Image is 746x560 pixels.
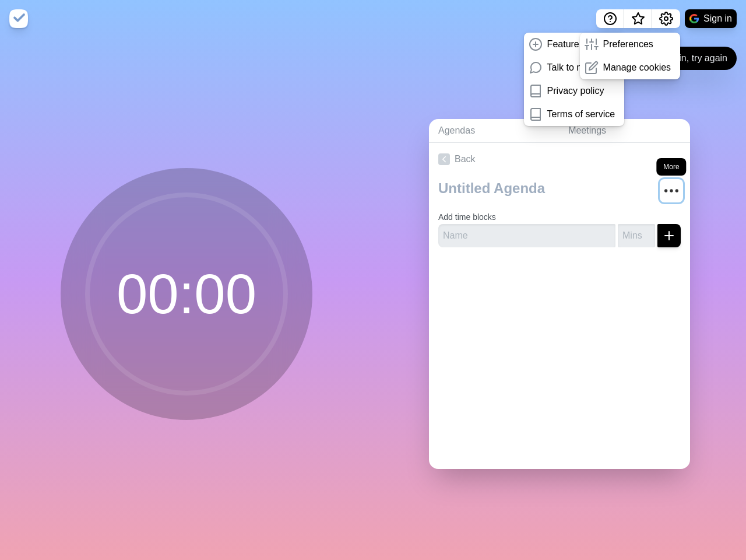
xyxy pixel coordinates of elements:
[603,61,671,75] p: Manage cookies
[685,9,737,28] button: Sign in
[429,143,690,176] a: Back
[603,37,653,51] p: Preferences
[9,9,28,28] img: timeblocks logo
[652,9,680,28] button: Settings
[624,9,652,28] button: What’s new
[524,103,624,126] a: Terms of service
[547,61,590,75] p: Talk to me
[689,14,699,23] img: google logo
[559,119,690,143] a: Meetings
[660,179,683,202] button: More
[547,107,615,121] p: Terms of service
[524,79,624,103] a: Privacy policy
[618,224,655,247] input: Mins
[438,224,615,247] input: Name
[429,119,559,143] a: Agendas
[547,37,613,51] p: Feature request
[547,84,604,98] p: Privacy policy
[524,33,624,56] a: Feature request
[596,9,624,28] button: Help
[438,212,496,222] label: Add time blocks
